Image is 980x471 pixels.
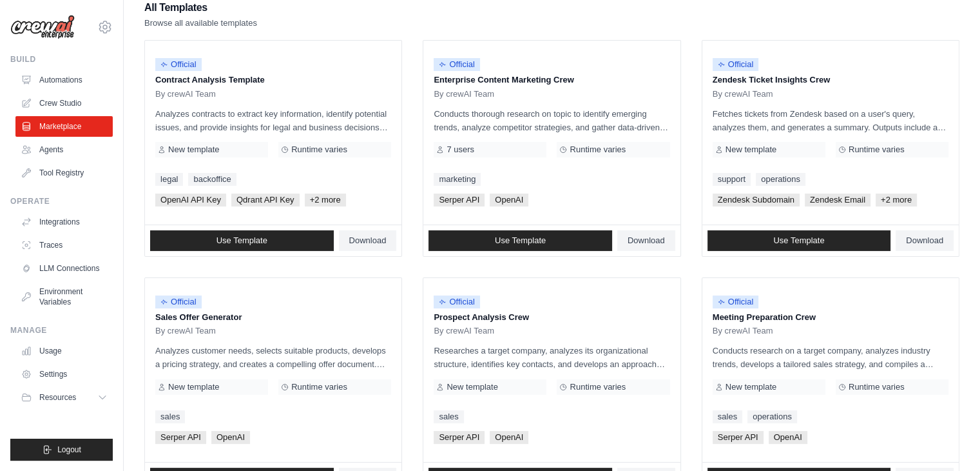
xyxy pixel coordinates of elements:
[725,145,776,155] span: New template
[713,311,948,324] p: Meeting Preparation Crew
[155,296,202,308] span: Official
[15,139,113,160] a: Agents
[434,173,481,186] a: marketing
[434,410,463,423] a: sales
[713,410,742,423] a: sales
[15,163,113,183] a: Tool Registry
[747,410,797,423] a: operations
[144,17,257,30] p: Browse all available templates
[617,230,675,251] a: Download
[15,70,113,90] a: Automations
[434,194,485,206] span: Serper API
[155,410,185,423] a: sales
[495,235,546,246] span: Use Template
[155,431,206,444] span: Serper API
[150,230,334,251] a: Use Template
[155,326,216,336] span: By crewAI Team
[15,235,113,256] a: Traces
[168,145,219,155] span: New template
[434,74,669,86] p: Enterprise Content Marketing Crew
[216,235,267,246] span: Use Template
[15,116,113,137] a: Marketplace
[349,235,387,246] span: Download
[713,173,751,186] a: support
[434,344,669,371] p: Researches a target company, analyzes its organizational structure, identifies key contacts, and ...
[570,382,626,392] span: Runtime varies
[713,74,948,86] p: Zendesk Ticket Insights Crew
[155,58,202,71] span: Official
[39,392,76,403] span: Resources
[10,439,113,461] button: Logout
[155,344,391,371] p: Analyzes customer needs, selects suitable products, develops a pricing strategy, and creates a co...
[876,194,917,206] span: +2 more
[896,230,954,251] a: Download
[628,235,665,246] span: Download
[434,311,669,324] p: Prospect Analysis Crew
[168,382,219,392] span: New template
[447,145,474,155] span: 7 users
[291,145,347,155] span: Runtime varies
[713,431,764,444] span: Serper API
[447,382,497,392] span: New template
[57,445,81,455] span: Logout
[15,364,113,385] a: Settings
[906,235,943,246] span: Download
[291,382,347,392] span: Runtime varies
[713,326,773,336] span: By crewAI Team
[434,296,480,308] span: Official
[490,431,528,444] span: OpenAI
[10,325,113,336] div: Manage
[713,344,948,371] p: Conducts research on a target company, analyzes industry trends, develops a tailored sales strate...
[10,54,113,65] div: Build
[707,230,891,251] a: Use Template
[155,74,391,86] p: Contract Analysis Template
[434,107,669,134] p: Conducts thorough research on topic to identify emerging trends, analyze competitor strategies, a...
[155,107,391,134] p: Analyzes contracts to extract key information, identify potential issues, and provide insights fo...
[155,311,391,324] p: Sales Offer Generator
[713,296,759,308] span: Official
[849,382,905,392] span: Runtime varies
[434,326,494,336] span: By crewAI Team
[849,145,905,155] span: Runtime varies
[10,196,113,206] div: Operate
[188,173,236,186] a: backoffice
[805,194,870,206] span: Zendesk Email
[15,341,113,361] a: Usage
[339,230,397,251] a: Download
[713,194,800,206] span: Zendesk Subdomain
[490,194,528,206] span: OpenAI
[434,431,485,444] span: Serper API
[155,89,216,99] span: By crewAI Team
[155,173,183,186] a: legal
[15,93,113,114] a: Crew Studio
[434,89,494,99] span: By crewAI Team
[15,258,113,279] a: LLM Connections
[15,387,113,408] button: Resources
[570,145,626,155] span: Runtime varies
[434,58,480,71] span: Official
[305,194,346,206] span: +2 more
[773,235,824,246] span: Use Template
[713,89,773,99] span: By crewAI Team
[769,431,807,444] span: OpenAI
[15,281,113,312] a: Environment Variables
[211,431,250,444] span: OpenAI
[713,107,948,134] p: Fetches tickets from Zendesk based on a user's query, analyzes them, and generates a summary. Out...
[428,230,612,251] a: Use Template
[725,382,776,392] span: New template
[10,15,75,39] img: Logo
[155,194,226,206] span: OpenAI API Key
[756,173,805,186] a: operations
[231,194,300,206] span: Qdrant API Key
[713,58,759,71] span: Official
[15,212,113,232] a: Integrations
